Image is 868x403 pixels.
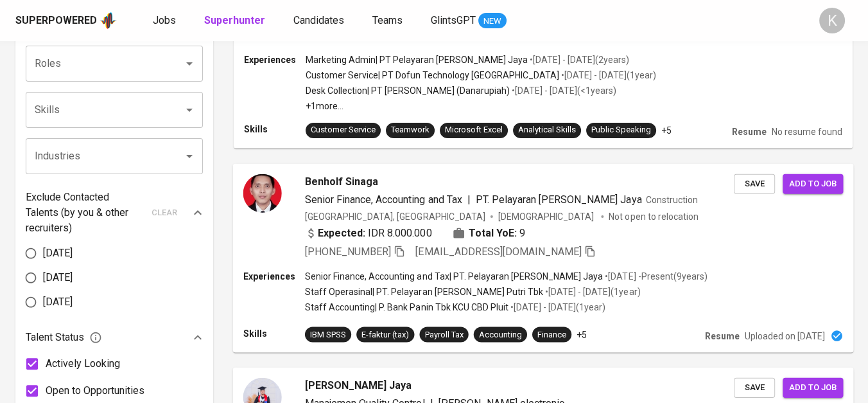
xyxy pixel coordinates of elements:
[498,210,596,222] span: [DEMOGRAPHIC_DATA]
[305,193,462,205] span: Senior Finance, Accounting and Tax
[26,330,102,345] span: Talent Status
[431,14,476,26] span: GlintsGPT
[431,13,507,29] a: GlintsGPT NEW
[43,246,73,261] span: [DATE]
[293,14,344,26] span: Candidates
[661,124,672,137] p: +5
[100,11,117,30] img: app logo
[479,328,522,341] div: Accounting
[705,329,740,342] p: Resume
[306,84,510,97] p: Desk Collection | PT [PERSON_NAME] (Danarupiah)
[153,13,178,29] a: Jobs
[305,226,432,241] div: IDR 8.000.000
[467,192,471,207] span: |
[591,124,651,136] div: Public Speaking
[783,174,843,193] button: Add to job
[26,325,203,350] div: Talent Status
[603,270,707,283] p: • [DATE] - Present ( 9 years )
[783,377,843,397] button: Add to job
[180,55,198,73] button: Open
[508,301,605,314] p: • [DATE] - [DATE] ( 1 year )
[445,124,503,136] div: Microsoft Excel
[645,194,697,204] span: Construction
[518,124,576,136] div: Analytical Skills
[789,380,837,395] span: Add to job
[15,11,117,30] a: Superpoweredapp logo
[306,53,528,66] p: Marketing Admin | PT Pelayaran [PERSON_NAME] Jaya
[46,356,120,372] span: Actively Looking
[372,13,405,29] a: Teams
[234,164,853,352] a: Benholf SinagaSenior Finance, Accounting and Tax|PT. Pelayaran [PERSON_NAME] JayaConstruction[GEO...
[372,14,403,26] span: Teams
[311,124,376,136] div: Customer Service
[46,383,144,399] span: Open to Opportunities
[543,285,640,298] p: • [DATE] - [DATE] ( 1 year )
[318,226,365,241] b: Expected:
[609,210,698,222] p: Not open to relocation
[734,377,775,397] button: Save
[424,328,463,341] div: Payroll Tax
[559,69,656,82] p: • [DATE] - [DATE] ( 1 year )
[306,69,559,82] p: Customer Service | PT Dofun Technology [GEOGRAPHIC_DATA]
[732,125,767,138] p: Resume
[476,193,642,205] span: PT. Pelayaran [PERSON_NAME] Jaya
[243,174,282,212] img: c0e420b7fe72dc74e60dfb856d1f0265.jpg
[305,377,412,393] span: [PERSON_NAME] Jaya
[391,124,430,136] div: Teamwork
[415,246,582,258] span: [EMAIL_ADDRESS][DOMAIN_NAME]
[43,270,73,285] span: [DATE]
[772,125,842,138] p: No resume found
[361,328,409,341] div: E-faktur (tax)
[293,13,347,29] a: Candidates
[243,327,305,339] p: Skills
[305,301,508,314] p: Staff Accounting | P. Bank Panin Tbk KCU CBD Pluit
[789,176,837,191] span: Add to job
[305,174,378,189] span: Benholf Sinaga
[244,53,306,66] p: Experiences
[305,285,543,298] p: Staff Operasinal | PT. Pelayaran [PERSON_NAME] Putri Tbk
[305,246,391,258] span: [PHONE_NUMBER]
[819,8,845,33] div: K
[180,101,198,119] button: Open
[26,190,144,236] p: Exclude Contacted Talents (by you & other recruiters)
[306,100,656,112] p: +1 more ...
[745,329,825,342] p: Uploaded on [DATE]
[43,294,73,310] span: [DATE]
[740,176,768,191] span: Save
[204,14,265,26] b: Superhunter
[577,328,587,341] p: +5
[305,270,603,283] p: Senior Finance, Accounting and Tax | PT. Pelayaran [PERSON_NAME] Jaya
[244,123,306,136] p: Skills
[26,190,203,236] div: Exclude Contacted Talents (by you & other recruiters)clear
[204,13,268,29] a: Superhunter
[305,210,485,222] div: [GEOGRAPHIC_DATA], [GEOGRAPHIC_DATA]
[310,328,346,341] div: IBM SPSS
[734,174,775,193] button: Save
[243,270,305,283] p: Experiences
[519,226,525,241] span: 9
[153,14,176,26] span: Jobs
[15,13,97,28] div: Superpowered
[469,226,517,241] b: Total YoE:
[528,53,629,66] p: • [DATE] - [DATE] ( 2 years )
[478,15,507,28] span: NEW
[740,380,768,395] span: Save
[537,328,566,341] div: Finance
[510,84,616,97] p: • [DATE] - [DATE] ( <1 years )
[180,147,198,165] button: Open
